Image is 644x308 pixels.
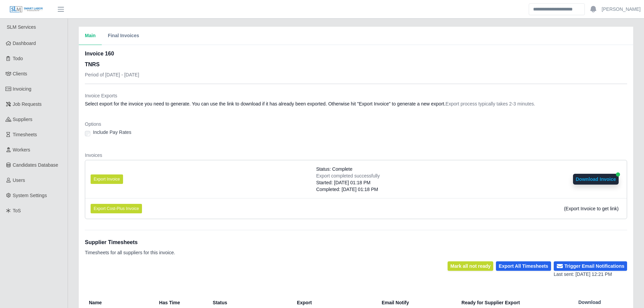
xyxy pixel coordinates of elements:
span: Invoicing [13,86,31,92]
span: Status: Complete [316,166,352,172]
div: Last sent: [DATE] 12:21 PM [554,271,627,278]
span: Users [13,177,25,183]
span: Dashboard [13,41,36,46]
img: SLM Logo [9,6,43,13]
h2: Invoice 160 [85,50,139,58]
button: Export All Timesheets [496,261,551,271]
input: Search [529,3,585,15]
dt: Invoices [85,152,627,159]
a: [PERSON_NAME] [602,6,641,13]
div: Started: [DATE] 01:18 PM [316,179,380,186]
span: Export process typically takes 2-3 minutes. [446,101,535,106]
label: Include Pay Rates [93,129,132,136]
span: SLM Services [7,24,36,30]
span: (Export Invoice to get link) [564,206,619,211]
button: Trigger Email Notifications [554,261,627,271]
h3: TNRS [85,61,139,69]
span: Timesheets [13,132,37,137]
span: ToS [13,208,21,213]
span: Candidates Database [13,162,58,168]
button: Download Invoice [573,174,619,185]
button: Export Invoice [91,174,123,184]
span: Workers [13,147,30,152]
dt: Options [85,121,627,127]
span: Todo [13,56,23,61]
button: Final Invoices [102,27,145,45]
div: Export completed successfully [316,172,380,179]
p: Timesheets for all suppliers for this invoice. [85,249,175,256]
button: Export Cost-Plus Invoice [91,204,142,213]
span: System Settings [13,193,47,198]
a: Download Invoice [573,176,619,182]
span: Suppliers [13,117,32,122]
span: Job Requests [13,101,42,107]
button: Main [79,27,102,45]
h1: Supplier Timesheets [85,238,175,246]
dd: Select export for the invoice you need to generate. You can use the link to download if it has al... [85,100,627,107]
span: Clients [13,71,27,76]
button: Mark all not ready [448,261,493,271]
p: Period of [DATE] - [DATE] [85,71,139,78]
dt: Invoice Exports [85,92,627,99]
div: Completed: [DATE] 01:18 PM [316,186,380,193]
